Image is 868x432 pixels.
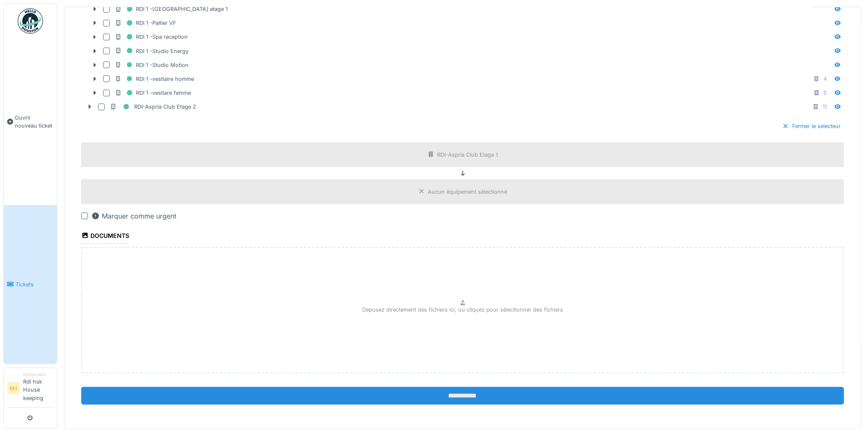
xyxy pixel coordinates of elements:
a: Ouvrir nouveau ticket [4,38,57,205]
img: Badge_color-CXgf-gQk.svg [18,8,43,34]
div: Demandeur [23,371,53,378]
div: 11 [823,103,827,111]
span: Ouvrir nouveau ticket [15,114,53,130]
div: RDI 1 -vestiaire homme [115,74,194,84]
div: RDI 1 -vestiare femme [115,88,191,98]
a: Tickets [4,205,57,364]
div: RDI 1 -Studio Energy [115,46,188,56]
a: RH DemandeurRdi hsk House keeping [7,371,53,408]
li: Rdi hsk House keeping [23,371,53,405]
div: RDI 1 -[GEOGRAPHIC_DATA] etage 1 [115,4,228,14]
div: RDI-Aspria Club Etage 1 [438,151,498,159]
div: RDI 1 -Spa reception [115,32,188,42]
div: 5 [823,89,827,97]
span: Tickets [16,280,53,288]
div: Aucun équipement sélectionné [428,188,507,196]
div: Documents [81,229,129,244]
div: RDI-Aspria Club Etage 2 [110,101,196,112]
p: Déposez directement des fichiers ici, ou cliquez pour sélectionner des fichiers [362,306,563,314]
div: RDI 1 -Pallier VF [115,18,176,28]
div: Fermer le sélecteur [779,120,844,132]
div: RDI 1 -Studio Motion [115,60,188,70]
div: 4 [823,75,827,83]
div: Marquer comme urgent [91,211,176,221]
li: RH [7,382,20,395]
